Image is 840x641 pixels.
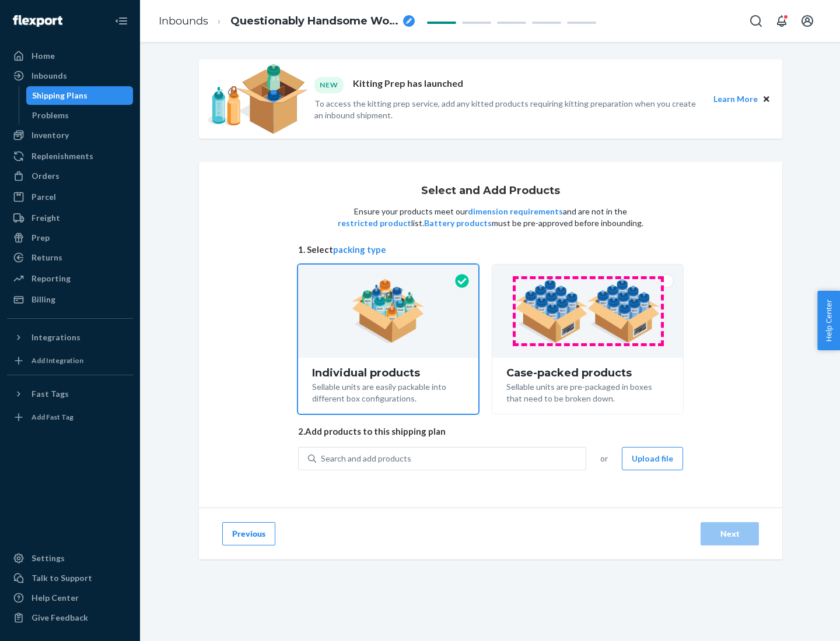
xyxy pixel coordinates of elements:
img: case-pack.59cecea509d18c883b923b81aeac6d0b.png [515,279,660,343]
a: Shipping Plans [26,86,134,105]
button: restricted product [338,217,411,229]
button: Close Navigation [110,9,133,33]
button: Battery products [424,217,492,229]
div: Settings [32,552,65,564]
div: Sellable units are pre-packaged in boxes that need to be broken down. [506,379,669,404]
button: Fast Tags [7,385,133,403]
ol: breadcrumbs [149,4,424,38]
div: Freight [32,212,60,224]
div: Home [32,50,55,62]
div: Parcel [32,191,56,203]
div: Give Feedback [32,612,88,624]
a: Settings [7,549,133,568]
a: Billing [7,290,133,309]
img: individual-pack.facf35554cb0f1810c75b2bd6df2d64e.png [352,279,425,343]
div: Replenishments [32,150,93,162]
div: Inventory [32,129,69,141]
div: Help Center [32,592,79,604]
p: To access the kitting prep service, add any kitted products requiring kitting preparation when yo... [314,98,703,121]
a: Inbounds [159,15,208,27]
div: Next [710,528,749,540]
button: Next [701,522,759,545]
div: Orders [32,170,60,182]
span: 2. Add products to this shipping plan [298,425,683,438]
button: Previous [222,522,275,545]
a: Reporting [7,269,133,288]
div: Case-packed products [506,367,669,379]
div: Inbounds [32,70,67,82]
a: Help Center [7,589,133,607]
div: Add Fast Tag [32,412,73,422]
button: Open account menu [796,9,819,33]
button: Close [760,93,773,105]
div: Shipping Plans [32,90,87,101]
a: Talk to Support [7,569,133,587]
div: Sellable units are easily packable into different box configurations. [312,379,464,404]
button: Open notifications [770,9,793,33]
button: Upload file [622,447,683,470]
a: Inventory [7,126,133,145]
a: Orders [7,167,133,185]
a: Returns [7,248,133,267]
div: Talk to Support [32,572,92,584]
div: Prep [32,232,50,244]
div: Reporting [32,273,71,284]
h1: Select and Add Products [421,185,560,197]
button: Integrations [7,328,133,347]
div: Search and add products [321,453,411,464]
button: Help Center [817,291,840,350]
button: dimension requirements [468,206,563,217]
div: NEW [314,77,344,93]
div: Fast Tags [32,388,69,400]
div: Add Integration [32,355,83,365]
div: Problems [32,110,69,121]
div: Integrations [32,332,80,343]
button: Give Feedback [7,608,133,627]
a: Parcel [7,188,133,206]
a: Prep [7,228,133,247]
button: Learn More [713,93,758,105]
span: 1. Select [298,244,683,256]
p: Ensure your products meet our and are not in the list. must be pre-approved before inbounding. [337,206,645,229]
a: Replenishments [7,147,133,165]
a: Home [7,47,133,65]
a: Inbounds [7,66,133,85]
a: Problems [26,106,134,125]
button: packing type [333,244,386,256]
a: Add Integration [7,351,133,370]
div: Billing [32,294,55,305]
a: Freight [7,209,133,227]
div: Returns [32,252,62,263]
a: Add Fast Tag [7,408,133,427]
img: Flexport logo [13,15,62,27]
div: Individual products [312,367,464,379]
span: or [600,453,608,464]
button: Open Search Box [744,9,768,33]
span: Questionably Handsome Woodlouse [230,14,398,29]
p: Kitting Prep has launched [353,77,463,93]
